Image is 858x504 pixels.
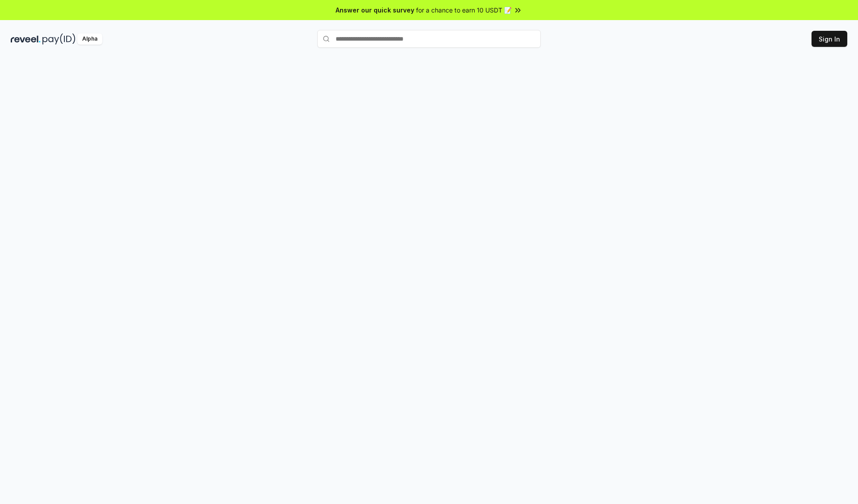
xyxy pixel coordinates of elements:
img: reveel_dark [11,33,41,45]
button: Sign In [812,31,847,47]
span: for a chance to earn 10 USDT 📝 [416,5,512,15]
div: Alpha [77,33,102,45]
img: pay_id [42,33,76,45]
span: Answer our quick survey [336,5,414,15]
